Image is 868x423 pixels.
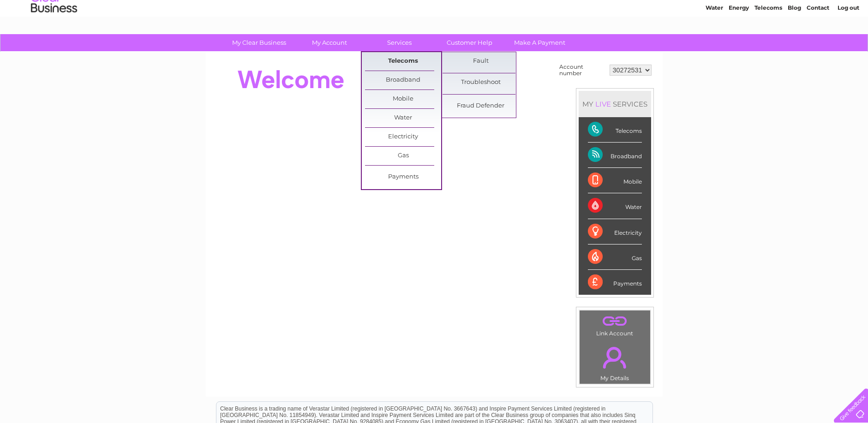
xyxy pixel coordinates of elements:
a: Contact [807,39,829,46]
a: Troubleshoot [443,73,519,92]
a: Fault [443,52,519,71]
a: My Account [291,34,367,51]
a: Log out [838,39,859,46]
a: Broadband [365,71,441,89]
a: Water [706,39,723,46]
a: My Clear Business [221,34,297,51]
div: MY SERVICES [579,91,651,117]
a: Blog [788,39,801,46]
a: Telecoms [754,39,782,46]
img: logo.png [30,24,78,52]
div: Mobile [588,168,642,193]
a: Energy [729,39,749,46]
td: Link Account [579,310,651,339]
a: Services [361,34,437,51]
a: Payments [365,168,441,186]
a: Telecoms [365,52,441,71]
td: My Details [579,339,651,384]
div: LIVE [593,100,613,108]
a: Gas [365,147,441,165]
div: Payments [588,270,642,295]
a: Electricity [365,128,441,146]
a: Fraud Defender [443,97,519,115]
td: Account number [557,61,607,79]
div: Clear Business is a trading name of Verastar Limited (registered in [GEOGRAPHIC_DATA] No. 3667643... [216,5,652,45]
div: Broadband [588,143,642,168]
a: 0333 014 3131 [694,5,758,16]
div: Telecoms [588,117,642,143]
a: Water [365,109,441,127]
a: Customer Help [431,34,508,51]
div: Gas [588,244,642,270]
div: Water [588,193,642,219]
a: Mobile [365,90,441,108]
a: . [582,341,648,374]
a: Make A Payment [502,34,578,51]
a: . [582,313,648,329]
div: Electricity [588,219,642,244]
